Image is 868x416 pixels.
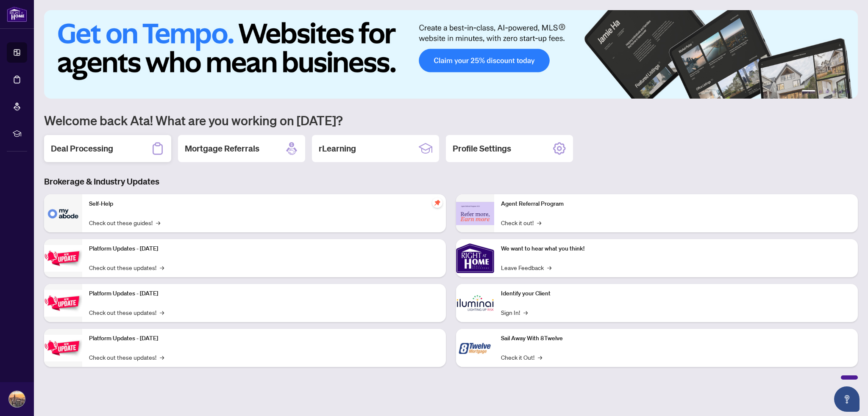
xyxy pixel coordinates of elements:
[538,353,542,362] span: →
[537,218,541,227] span: →
[432,198,442,208] span: pushpin
[156,218,160,227] span: →
[44,10,858,99] img: Slide 0
[501,218,541,227] a: Check it out!→
[44,245,82,272] img: Platform Updates - July 21, 2025
[160,308,164,317] span: →
[839,90,843,94] button: 5
[9,391,25,407] img: Profile Icon
[44,194,82,232] img: Self-Help
[89,263,164,272] a: Check out these updates!→
[523,308,528,317] span: →
[456,284,494,322] img: Identify your Client
[89,289,439,298] p: Platform Updates - [DATE]
[44,112,858,128] h1: Welcome back Ata! What are you working on [DATE]?
[501,334,851,343] p: Sail Away With 8Twelve
[160,263,164,272] span: →
[501,244,851,253] p: We want to hear what you think!
[501,263,551,272] a: Leave Feedback→
[51,143,113,154] h2: Deal Processing
[160,353,164,362] span: →
[453,143,511,154] h2: Profile Settings
[501,308,528,317] a: Sign In!→
[89,218,160,227] a: Check out these guides!→
[456,239,494,277] img: We want to hear what you think!
[185,143,259,154] h2: Mortgage Referrals
[456,202,494,225] img: Agent Referral Program
[826,90,829,94] button: 3
[547,263,551,272] span: →
[319,143,356,154] h2: rLearning
[456,329,494,367] img: Sail Away With 8Twelve
[501,353,542,362] a: Check it Out!→
[834,386,860,412] button: Open asap
[44,290,82,317] img: Platform Updates - July 8, 2025
[501,289,851,298] p: Identify your Client
[846,90,849,94] button: 6
[89,244,439,253] p: Platform Updates - [DATE]
[44,335,82,361] img: Platform Updates - June 23, 2025
[89,353,164,362] a: Check out these updates!→
[802,90,815,94] button: 1
[44,176,858,187] h3: Brokerage & Industry Updates
[89,199,439,209] p: Self-Help
[89,308,164,317] a: Check out these updates!→
[501,199,851,209] p: Agent Referral Program
[89,334,439,343] p: Platform Updates - [DATE]
[7,6,27,22] img: logo
[832,90,836,94] button: 4
[819,90,822,94] button: 2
